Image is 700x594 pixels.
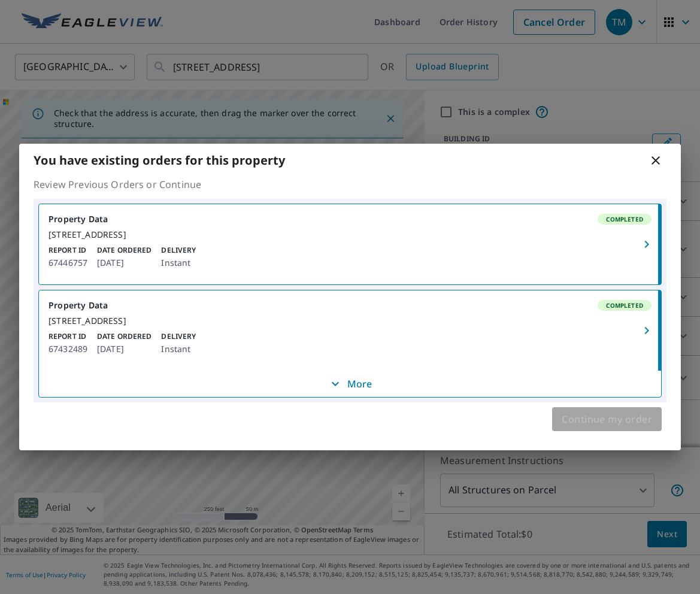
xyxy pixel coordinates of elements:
p: Date Ordered [97,331,151,342]
p: Report ID [49,245,87,256]
p: Instant [161,256,196,270]
p: [DATE] [97,256,151,270]
span: Completed [599,215,650,223]
b: You have existing orders for this property [34,152,285,168]
p: Report ID [49,331,87,342]
p: Delivery [161,245,196,256]
a: Property DataCompleted[STREET_ADDRESS]Report ID67446757Date Ordered[DATE]DeliveryInstant [39,204,661,284]
p: 67446757 [49,256,87,270]
p: [DATE] [97,342,151,356]
div: Property Data [49,214,651,225]
span: Continue my order [562,411,652,428]
button: Continue my order [552,407,662,431]
p: Instant [161,342,196,356]
span: Completed [599,301,650,310]
button: More [39,371,661,397]
div: Property Data [49,300,651,311]
p: Delivery [161,331,196,342]
p: More [328,377,372,391]
p: 67432489 [49,342,87,356]
p: Date Ordered [97,245,151,256]
div: [STREET_ADDRESS] [49,316,651,326]
p: Review Previous Orders or Continue [34,177,666,192]
a: Property DataCompleted[STREET_ADDRESS]Report ID67432489Date Ordered[DATE]DeliveryInstant [39,290,661,371]
div: [STREET_ADDRESS] [49,229,651,240]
